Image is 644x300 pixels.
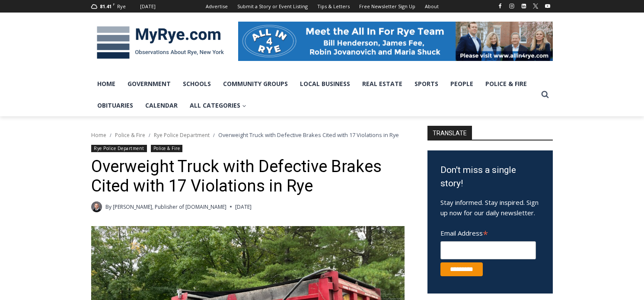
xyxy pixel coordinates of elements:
[235,203,252,211] time: [DATE]
[440,224,536,240] label: Email Address
[100,3,112,10] span: 81.41
[113,203,226,211] a: [PERSON_NAME], Publisher of [DOMAIN_NAME]
[238,22,553,61] img: All in for Rye
[154,131,210,139] a: Rye Police Department
[218,131,399,139] span: Overweight Truck with Defective Brakes Cited with 17 Violations in Rye
[113,2,115,6] span: F
[479,73,533,95] a: Police & Fire
[519,1,529,11] a: Linkedin
[91,131,405,139] nav: Breadcrumbs
[110,132,112,138] span: /
[91,73,537,117] nav: Primary Navigation
[184,95,252,116] a: All Categories
[542,1,553,11] a: YouTube
[105,203,112,211] span: By
[356,73,408,95] a: Real Estate
[91,201,102,212] a: Author image
[530,1,541,11] a: X
[149,132,150,138] span: /
[190,101,246,110] span: All Categories
[91,131,106,139] a: Home
[213,132,215,138] span: /
[444,73,479,95] a: People
[440,163,540,191] h3: Don't miss a single story!
[151,145,183,152] a: Police & Fire
[139,95,184,116] a: Calendar
[537,87,553,102] button: View Search Form
[408,73,444,95] a: Sports
[177,73,217,95] a: Schools
[91,20,230,65] img: MyRye.com
[91,73,121,95] a: Home
[440,197,540,218] p: Stay informed. Stay inspired. Sign up now for our daily newsletter.
[91,145,147,152] a: Rye Police Department
[117,3,126,10] div: Rye
[140,3,156,10] div: [DATE]
[91,157,405,196] h1: Overweight Truck with Defective Brakes Cited with 17 Violations in Rye
[115,131,145,139] a: Police & Fire
[217,73,294,95] a: Community Groups
[507,1,517,11] a: Instagram
[121,73,177,95] a: Government
[427,126,472,140] strong: TRANSLATE
[294,73,356,95] a: Local Business
[91,95,139,116] a: Obituaries
[495,1,505,11] a: Facebook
